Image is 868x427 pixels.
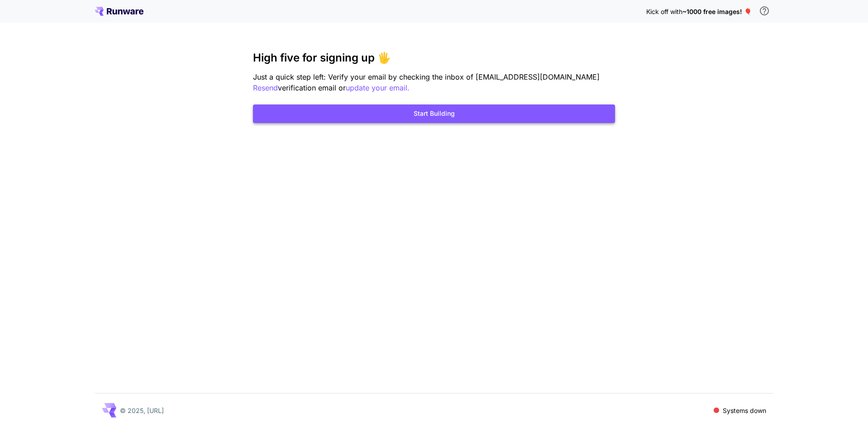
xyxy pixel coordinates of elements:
span: Kick off with [646,8,682,15]
h3: High five for signing up 🖐️ [253,52,615,64]
span: Just a quick step left: Verify your email by checking the inbox of [EMAIL_ADDRESS][DOMAIN_NAME] [253,72,600,81]
span: verification email or [278,83,346,92]
span: ~1000 free images! 🎈 [682,8,752,15]
button: Start Building [253,104,615,123]
button: In order to qualify for free credit, you need to sign up with a business email address and click ... [755,2,773,20]
p: Systems down [723,406,766,415]
button: update your email. [346,82,410,94]
p: © 2025, [URL] [120,406,164,415]
button: Resend [253,82,278,94]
